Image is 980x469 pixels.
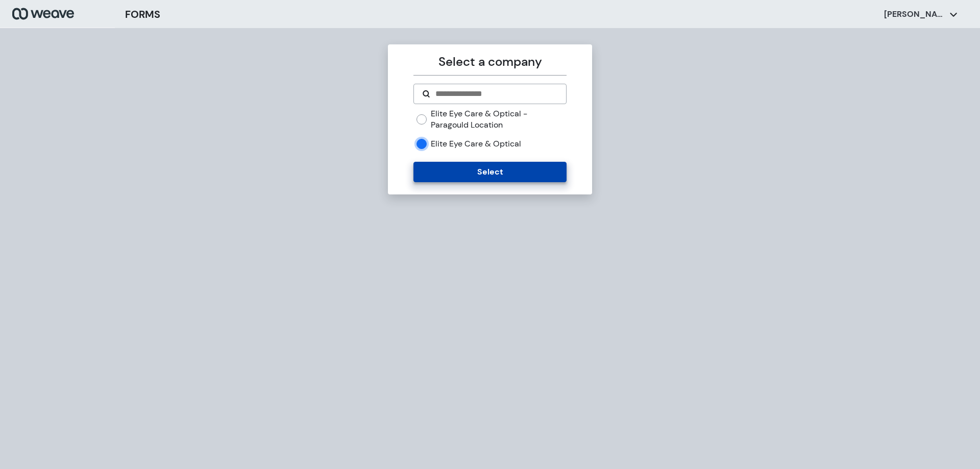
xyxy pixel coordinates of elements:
[413,53,566,71] p: Select a company
[431,108,566,130] label: Elite Eye Care & Optical - Paragould Location
[413,162,566,182] button: Select
[125,7,160,22] h3: FORMS
[431,138,521,150] label: Elite Eye Care & Optical
[884,9,945,20] p: [PERSON_NAME]
[434,88,557,100] input: Search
